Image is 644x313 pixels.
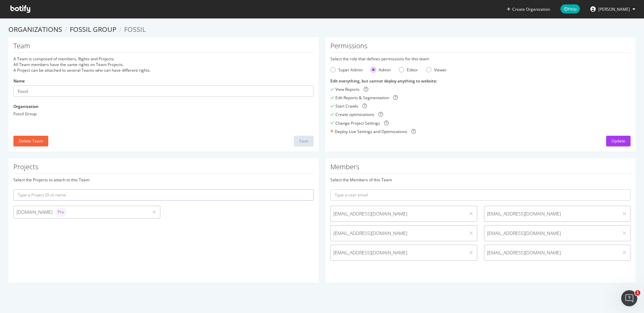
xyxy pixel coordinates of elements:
h1: Permissions [330,42,631,53]
div: Viewer [434,67,447,73]
a: Organizations [8,25,62,34]
div: Admin [371,67,391,73]
div: Save [299,138,308,144]
span: [EMAIL_ADDRESS][DOMAIN_NAME] [333,249,463,256]
iframe: Intercom live chat [621,290,637,306]
span: Elena Tylaweny Tuseo [598,6,630,12]
a: Fossil Group [70,25,116,34]
span: [EMAIL_ADDRESS][DOMAIN_NAME] [333,230,463,237]
div: Viewer [426,67,447,73]
button: Update [606,136,631,146]
div: Admin [379,67,391,73]
div: brand label [55,207,67,217]
div: [DOMAIN_NAME] [16,207,146,217]
h1: Projects [13,163,314,174]
div: A Team is composed of members, Rights and Projects. All Team members have the same rights on Team... [13,56,314,73]
div: View Reports [335,86,360,92]
span: 1 [635,290,640,296]
button: Delete Team [13,136,48,146]
div: Edit everything, but cannot deploy anything to website : [330,78,631,84]
div: Fossil Group [13,111,314,117]
label: Name [13,78,25,84]
div: Super Admin [330,67,363,73]
div: Select the Members of this Team [330,177,631,183]
input: Name [13,85,314,97]
ol: breadcrumbs [8,25,636,35]
div: Select the Projects to attach to this Team [13,177,314,183]
span: Fossil [124,25,146,34]
div: Super Admin [338,67,363,73]
span: [EMAIL_ADDRESS][DOMAIN_NAME] [333,210,463,217]
div: Start Crawls [335,103,358,109]
input: Type a user email [330,189,631,201]
div: Edit Reports & Segmentation [335,95,389,101]
div: Change Project Settings [335,120,380,126]
button: Save [294,136,314,146]
div: Update [611,138,625,144]
div: Deploy Live Settings and Optimizations [335,129,407,134]
span: Pro [58,210,64,214]
h1: Members [330,163,631,174]
h1: Team [13,42,314,53]
div: Delete Team [19,138,43,144]
button: [PERSON_NAME] [585,4,641,14]
div: Editor [399,67,418,73]
span: [EMAIL_ADDRESS][DOMAIN_NAME] [487,210,616,217]
button: Create Organization [506,6,550,12]
div: Create optimizations [335,112,374,117]
div: Select the role that defines permissions for this team [330,56,631,62]
input: Type a Project ID or name [13,189,314,201]
label: Organization [13,104,39,109]
div: Editor [407,67,418,73]
span: Help [560,4,580,13]
span: [EMAIL_ADDRESS][DOMAIN_NAME] [487,230,616,237]
span: [EMAIL_ADDRESS][DOMAIN_NAME] [487,249,616,256]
